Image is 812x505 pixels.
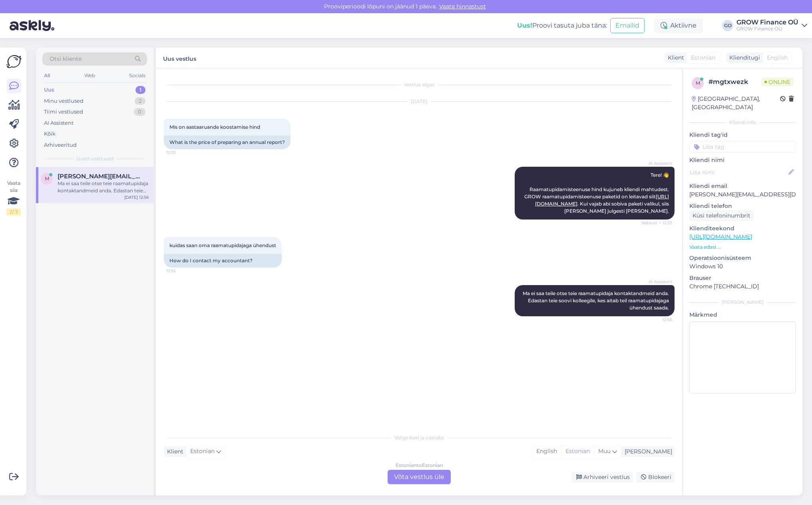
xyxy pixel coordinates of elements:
[164,447,183,456] div: Klient
[689,282,796,291] p: Chrome [TECHNICAL_ID]
[166,268,196,274] span: 12:56
[761,78,794,86] span: Online
[44,119,74,127] div: AI Assistent
[689,182,796,190] p: Kliendi email
[689,311,796,319] p: Märkmed
[135,86,145,94] div: 1
[164,434,675,441] div: Valige keel ja vastake
[689,244,796,251] p: Vaata edasi ...
[642,160,672,166] span: AI Assistent
[523,290,670,311] span: Ma ei saa teile otse teie raamatupidaja kontaktandmeid anda. Edastan teie soovi kolleegile, kes a...
[169,124,260,130] span: Mis on aastaaruande koostamise hind
[166,150,196,156] span: 12:33
[50,55,82,63] span: Otsi kliente
[45,176,49,182] span: m
[691,54,715,62] span: Estonian
[689,202,796,210] p: Kliendi telefon
[76,155,113,162] span: Uued vestlused
[164,98,675,105] div: [DATE]
[396,462,443,469] div: Estonian to Estonian
[44,97,84,105] div: Minu vestlused
[709,77,761,87] div: # mgtxwezk
[689,299,796,306] div: [PERSON_NAME]
[6,208,21,216] div: 2 / 3
[163,52,196,63] label: Uus vestlus
[127,70,147,81] div: Socials
[58,173,141,180] span: monika.raud@grow.ee
[736,19,807,32] a: GROW Finance OÜGROW Finance OÜ
[44,86,54,94] div: Uus
[561,445,594,457] div: Estonian
[6,54,22,69] img: Askly Logo
[164,254,282,267] div: How do I contact my accountant?
[135,97,145,105] div: 2
[58,180,149,194] div: Ma ei saa teile otse teie raamatupidaja kontaktandmeid anda. Edastan teie soovi kolleegile, kes a...
[134,108,145,116] div: 0
[388,470,451,484] div: Võta vestlus üle
[517,21,607,30] div: Proovi tasuta juba täna:
[190,447,215,456] span: Estonian
[689,262,796,271] p: Windows 10
[44,130,56,138] div: Kõik
[642,317,672,323] span: 12:56
[164,81,675,88] div: Vestlus algas
[6,180,21,216] div: Vaata siia
[726,54,760,62] div: Klienditugi
[689,119,796,126] div: Kliendi info
[517,22,532,29] b: Uus!
[736,19,798,26] div: GROW Finance OÜ
[124,194,149,200] div: [DATE] 12:56
[692,95,780,112] div: [GEOGRAPHIC_DATA], [GEOGRAPHIC_DATA]
[689,131,796,139] p: Kliendi tag'id
[689,210,754,221] div: Küsi telefoninumbrit
[641,220,672,226] span: Nähtud ✓ 12:33
[689,141,796,153] input: Lisa tag
[696,80,700,86] span: m
[532,445,561,457] div: English
[44,108,83,116] div: Tiimi vestlused
[665,54,684,62] div: Klient
[642,279,672,285] span: AI Assistent
[164,136,291,149] div: What is the price of preparing an annual report?
[767,54,788,62] span: English
[571,472,633,483] div: Arhiveeri vestlus
[83,70,97,81] div: Web
[736,26,798,32] div: GROW Finance OÜ
[44,141,77,149] div: Arhiveeritud
[689,274,796,282] p: Brauser
[689,224,796,233] p: Klienditeekond
[690,168,787,177] input: Lisa nimi
[654,18,703,33] div: Aktiivne
[689,156,796,164] p: Kliendi nimi
[169,242,276,248] span: kuidas saan oma raamatupidajaga ühendust
[722,20,733,31] div: GO
[610,18,645,33] button: Emailid
[437,3,488,10] a: Vaata hinnastust
[636,472,675,483] div: Blokeeri
[598,447,611,455] span: Muu
[621,447,672,456] div: [PERSON_NAME]
[42,70,52,81] div: All
[689,233,752,240] a: [URL][DOMAIN_NAME]
[689,190,796,199] p: [PERSON_NAME][EMAIL_ADDRESS][DOMAIN_NAME]
[689,254,796,262] p: Operatsioonisüsteem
